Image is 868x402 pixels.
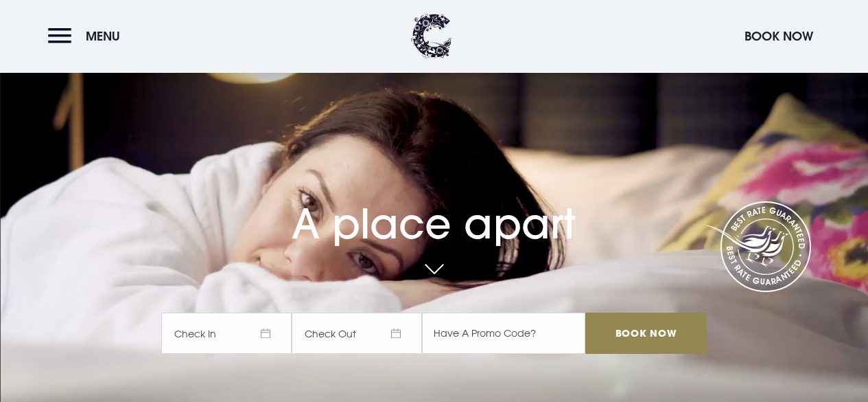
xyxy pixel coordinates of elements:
span: Check Out [292,313,422,354]
span: Menu [86,28,120,44]
input: Book Now [585,313,706,354]
button: Book Now [738,21,820,51]
input: Have A Promo Code? [422,313,585,354]
button: Menu [48,21,127,51]
h1: A place apart [161,175,706,248]
span: Check In [161,313,292,354]
img: Clandeboye Lodge [411,14,452,58]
